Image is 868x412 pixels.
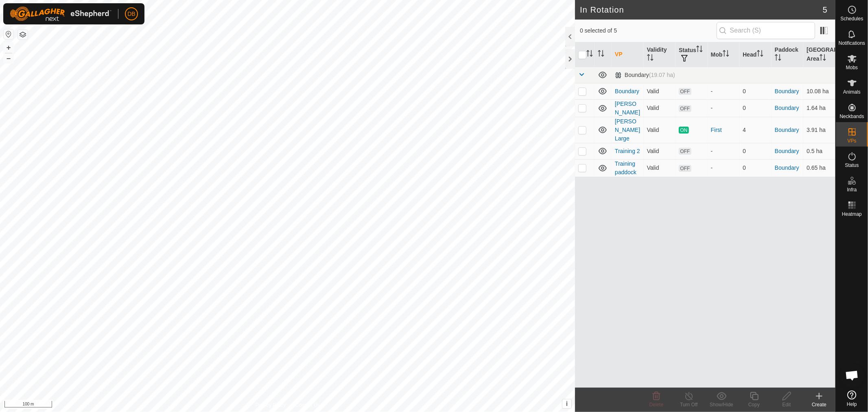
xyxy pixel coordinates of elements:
div: Edit [770,401,803,408]
td: 0 [739,159,772,177]
button: Map Layers [18,30,28,39]
span: OFF [679,105,691,112]
div: Open chat [840,363,864,388]
th: Head [739,42,772,67]
span: Schedules [840,16,863,21]
a: Boundary [775,88,799,94]
td: 0 [739,83,772,99]
th: Mob [708,42,740,67]
div: Copy [738,401,770,408]
button: + [4,43,13,53]
td: Valid [644,159,676,177]
span: OFF [679,148,691,155]
p-sorticon: Activate to sort [775,55,781,62]
span: Status [845,163,859,168]
div: - [711,164,737,172]
a: Boundary [775,127,799,133]
a: Contact Us [295,401,319,409]
span: 0 selected of 5 [580,26,717,35]
p-sorticon: Activate to sort [647,55,654,62]
a: [PERSON_NAME] [615,101,640,116]
p-sorticon: Activate to sort [586,51,593,58]
td: 0.65 ha [803,159,835,177]
td: 4 [739,117,772,143]
a: Boundary [775,105,799,111]
th: Paddock [772,42,804,67]
span: Infra [847,187,857,192]
div: - [711,87,737,96]
a: [PERSON_NAME] Large [615,118,640,142]
p-sorticon: Activate to sort [757,51,763,58]
a: Training paddock [615,160,636,175]
a: Boundary [615,88,639,94]
div: Create [803,401,835,408]
td: 0.5 ha [803,143,835,159]
td: Valid [644,117,676,143]
td: 3.91 ha [803,117,835,143]
span: OFF [679,88,691,95]
div: Boundary [615,72,675,79]
p-sorticon: Activate to sort [723,51,729,58]
td: Valid [644,83,676,99]
a: Boundary [775,164,799,171]
a: Help [836,387,868,410]
td: 0 [739,143,772,159]
th: [GEOGRAPHIC_DATA] Area [803,42,835,67]
td: 1.64 ha [803,99,835,117]
img: Gallagher Logo [10,7,112,21]
span: Animals [843,90,861,94]
span: (19.07 ha) [649,72,675,78]
span: DB [127,10,135,18]
a: Training 2 [615,148,640,154]
span: Notifications [839,41,865,46]
div: - [711,104,737,112]
p-sorticon: Activate to sort [696,47,703,53]
span: Delete [649,402,664,408]
th: VP [612,42,644,67]
input: Search (S) [717,22,815,39]
div: - [711,147,737,156]
p-sorticon: Activate to sort [820,55,826,62]
div: Turn Off [673,401,705,408]
span: Neckbands [840,114,864,119]
span: Help [847,402,857,407]
div: Show/Hide [705,401,738,408]
span: VPs [847,138,856,143]
td: Valid [644,143,676,159]
span: Mobs [846,65,858,70]
span: i [566,400,568,407]
td: 10.08 ha [803,83,835,99]
button: i [562,399,571,408]
div: First [711,126,737,134]
h2: In Rotation [580,5,823,15]
th: Status [676,42,708,67]
span: 5 [823,4,827,16]
a: Boundary [775,148,799,154]
button: – [4,53,13,63]
td: 0 [739,99,772,117]
button: Reset Map [4,29,13,39]
span: OFF [679,165,691,172]
p-sorticon: Activate to sort [598,51,604,58]
th: Validity [644,42,676,67]
span: Heatmap [842,212,862,217]
a: Privacy Policy [256,401,286,409]
span: ON [679,127,689,134]
td: Valid [644,99,676,117]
